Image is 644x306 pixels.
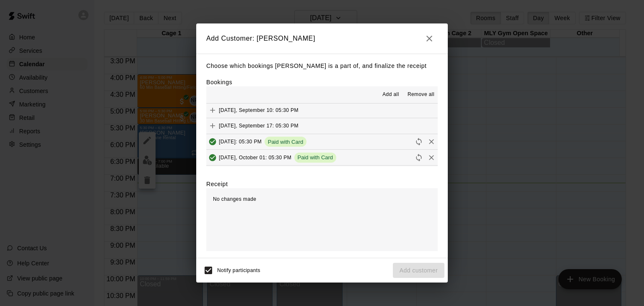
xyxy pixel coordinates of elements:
[219,123,299,129] span: [DATE], September 17: 05:30 PM
[206,134,438,150] button: Added & Paid[DATE]: 05:30 PMPaid with CardRescheduleRemove
[404,88,438,101] button: Remove all
[425,138,438,145] span: Remove
[217,267,260,273] span: Notify participants
[413,154,425,160] span: Reschedule
[408,91,434,99] span: Remove all
[425,154,438,160] span: Remove
[219,107,299,113] span: [DATE], September 10: 05:30 PM
[206,166,438,181] button: Added & Paid[DATE], October 08: 05:30 PMPaid with CardRescheduleRemove
[265,139,307,145] span: Paid with Card
[206,61,438,71] p: Choose which bookings [PERSON_NAME] is a part of, and finalize the receipt
[219,139,262,145] span: [DATE]: 05:30 PM
[413,138,425,145] span: Reschedule
[206,102,438,118] button: Add[DATE], September 10: 05:30 PM
[206,150,438,165] button: Added & Paid[DATE], October 01: 05:30 PMPaid with CardRescheduleRemove
[206,79,232,86] label: Bookings
[219,154,291,160] span: [DATE], October 01: 05:30 PM
[196,23,448,54] h2: Add Customer: [PERSON_NAME]
[382,91,399,99] span: Add all
[206,151,219,164] button: Added & Paid
[377,88,404,101] button: Add all
[206,122,219,129] span: Add
[213,196,256,202] span: No changes made
[206,106,219,113] span: Add
[206,180,228,188] label: Receipt
[206,118,438,134] button: Add[DATE], September 17: 05:30 PM
[294,154,337,161] span: Paid with Card
[206,135,219,148] button: Added & Paid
